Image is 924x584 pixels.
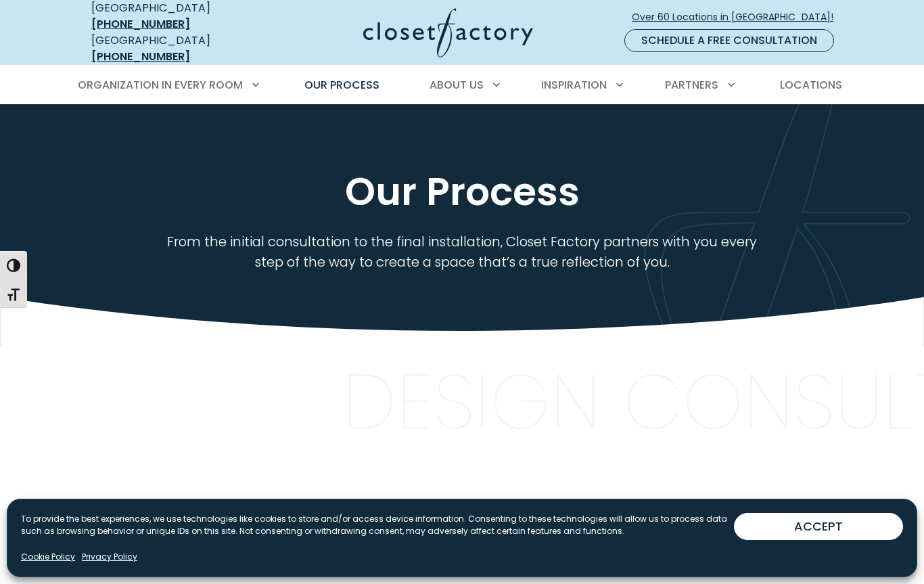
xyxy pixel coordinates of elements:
a: Over 60 Locations in [GEOGRAPHIC_DATA]! [631,5,845,29]
a: Schedule a Free Consultation [624,29,834,52]
a: Privacy Policy [82,551,137,563]
a: [PHONE_NUMBER] [91,49,190,64]
p: To provide the best experiences, we use technologies like cookies to store and/or access device i... [21,513,734,537]
span: Our Process [304,77,379,93]
div: [GEOGRAPHIC_DATA] [91,32,257,65]
a: Cookie Policy [21,551,75,563]
span: About Us [430,77,484,93]
span: Inspiration [541,77,607,93]
span: Locations [780,77,842,93]
p: From the initial consultation to the final installation, Closet Factory partners with you every s... [152,232,772,272]
span: Over 60 Locations in [GEOGRAPHIC_DATA]! [632,10,844,24]
button: ACCEPT [734,513,903,540]
span: Organization in Every Room [78,77,243,93]
a: [PHONE_NUMBER] [91,16,190,32]
span: Partners [665,77,718,93]
nav: Primary Menu [68,66,856,104]
img: Closet Factory Logo [363,8,533,58]
h1: Our Process [89,167,835,216]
